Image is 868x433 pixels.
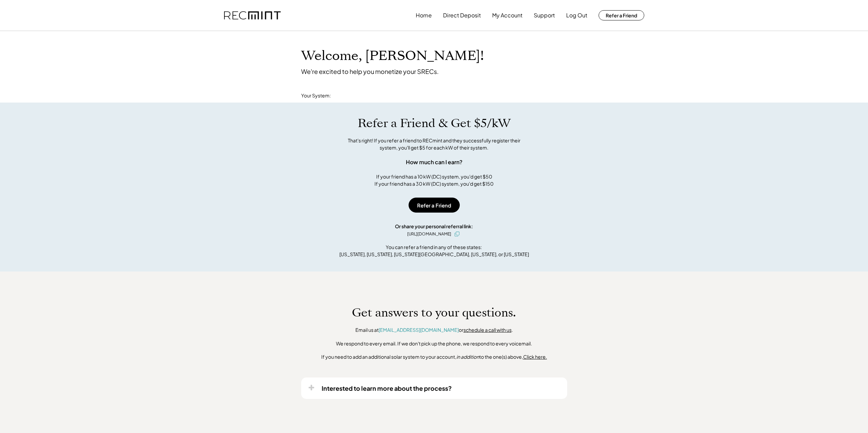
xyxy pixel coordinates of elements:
[352,306,516,320] h1: Get answers to your questions.
[301,48,484,64] h1: Welcome, [PERSON_NAME]!
[566,9,587,22] button: Log Out
[321,354,547,360] div: If you need to add an additional solar system to your account, to the one(s) above,
[599,10,644,20] button: Refer a Friend
[322,384,452,392] div: Interested to learn more about the process?
[443,9,481,22] button: Direct Deposit
[395,223,473,230] div: Or share your personal referral link:
[379,327,459,333] a: [EMAIL_ADDRESS][DOMAIN_NAME]
[301,67,439,75] div: We're excited to help you monetize your SRECs.
[523,354,547,360] u: Click here.
[336,340,532,347] div: We respond to every email. If we don't pick up the phone, we respond to every voicemail.
[358,116,511,130] h1: Refer a Friend & Get $5/kW
[340,137,528,151] div: That's right! If you refer a friend to RECmint and they successfully register their system, you'l...
[301,92,331,99] div: Your System:
[456,354,479,360] em: in addition
[492,9,523,22] button: My Account
[464,327,512,333] a: schedule a call with us
[534,9,555,22] button: Support
[453,230,461,238] button: click to copy
[355,327,513,334] div: Email us at or .
[407,231,451,237] div: [URL][DOMAIN_NAME]
[339,244,529,258] div: You can refer a friend in any of these states: [US_STATE], [US_STATE], [US_STATE][GEOGRAPHIC_DATA...
[374,173,494,187] div: If your friend has a 10 kW (DC) system, you'd get $50 If your friend has a 30 kW (DC) system, you...
[224,11,281,20] img: recmint-logotype%403x.png
[406,158,462,166] div: How much can I earn?
[416,9,432,22] button: Home
[409,198,460,213] button: Refer a Friend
